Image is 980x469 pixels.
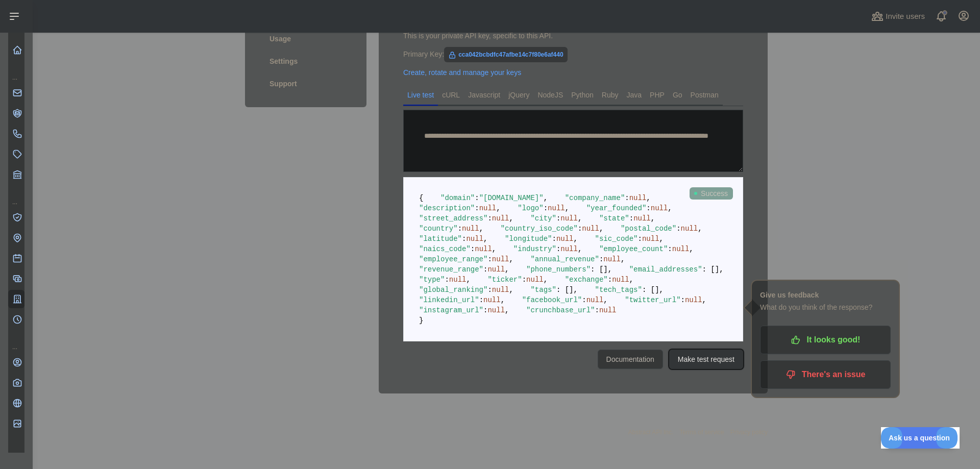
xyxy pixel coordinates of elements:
[530,214,556,223] span: "city"
[702,265,724,274] span: : [],
[881,427,960,449] iframe: Toggle Customer Support
[505,265,509,274] span: ,
[522,276,526,284] span: :
[668,204,672,212] span: ,
[586,204,647,212] span: "year_founded"
[487,214,492,223] span: :
[509,286,513,294] span: ,
[586,296,604,304] span: null
[419,194,423,202] span: {
[629,265,702,274] span: "email_addresses"
[544,276,548,284] span: ,
[760,289,891,301] h1: Give us feedback
[449,276,467,284] span: null
[8,186,24,206] div: ...
[509,255,513,263] span: ,
[479,225,483,233] span: ,
[646,194,650,202] span: ,
[629,214,633,223] span: :
[419,265,483,274] span: "revenue_range"
[687,87,723,103] a: Postman
[556,235,574,243] span: null
[419,225,458,233] span: "country"
[612,276,629,284] span: null
[573,235,577,243] span: ,
[533,87,567,103] a: NodeJS
[730,429,768,436] a: Privacy policy
[403,68,521,77] a: Create, rotate and manage your keys
[578,245,582,253] span: ,
[567,87,598,103] a: Python
[603,296,607,304] span: ,
[633,214,651,223] span: null
[509,214,513,223] span: ,
[466,235,483,243] span: null
[578,214,582,223] span: ,
[638,235,642,243] span: :
[595,235,638,243] span: "sic_code"
[642,286,664,294] span: : [],
[419,276,445,284] span: "type"
[419,214,487,223] span: "street_address"
[689,245,693,253] span: ,
[659,235,664,243] span: ,
[505,235,552,243] span: "longitude"
[595,306,599,314] span: :
[578,225,582,233] span: :
[526,276,544,284] span: null
[556,245,560,253] span: :
[629,194,647,202] span: null
[403,31,743,41] div: This is your private API key, specific to this API.
[530,286,556,294] span: "tags"
[565,204,569,212] span: ,
[445,276,449,284] span: :
[419,245,471,253] span: "naics_code"
[487,306,505,314] span: null
[642,235,659,243] span: null
[651,204,668,212] span: null
[487,276,522,284] span: "ticker"
[621,255,625,263] span: ,
[672,245,690,253] span: null
[556,214,560,223] span: :
[504,87,533,103] a: jQuery
[440,194,475,202] span: "domain"
[625,296,680,304] span: "twitter_url"
[698,225,702,233] span: ,
[458,225,462,233] span: :
[669,350,743,369] button: Make test request
[419,306,483,314] span: "instagram_url"
[679,429,724,436] a: Terms of service
[599,245,668,253] span: "employee_count"
[475,194,479,202] span: :
[702,296,706,304] span: ,
[760,301,891,313] p: What do you think of the response?
[518,204,543,212] span: "logo"
[462,235,466,243] span: :
[599,255,603,263] span: :
[565,276,608,284] span: "exchange"
[628,429,674,436] a: Abstract API Inc.
[526,265,591,274] span: "phone_numbers"
[487,286,492,294] span: :
[556,286,578,294] span: : [],
[483,306,487,314] span: :
[598,87,623,103] a: Ruby
[419,255,487,263] span: "employee_range"
[869,8,927,24] button: Invite users
[623,87,646,103] a: Java
[8,331,24,351] div: ...
[475,245,492,253] span: null
[479,204,497,212] span: null
[492,286,509,294] span: null
[681,225,698,233] span: null
[530,255,599,263] span: "annual_revenue"
[560,245,578,253] span: null
[669,87,687,103] a: Go
[552,235,556,243] span: :
[676,225,680,233] span: :
[496,204,500,212] span: ,
[501,296,505,304] span: ,
[479,296,483,304] span: :
[487,255,492,263] span: :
